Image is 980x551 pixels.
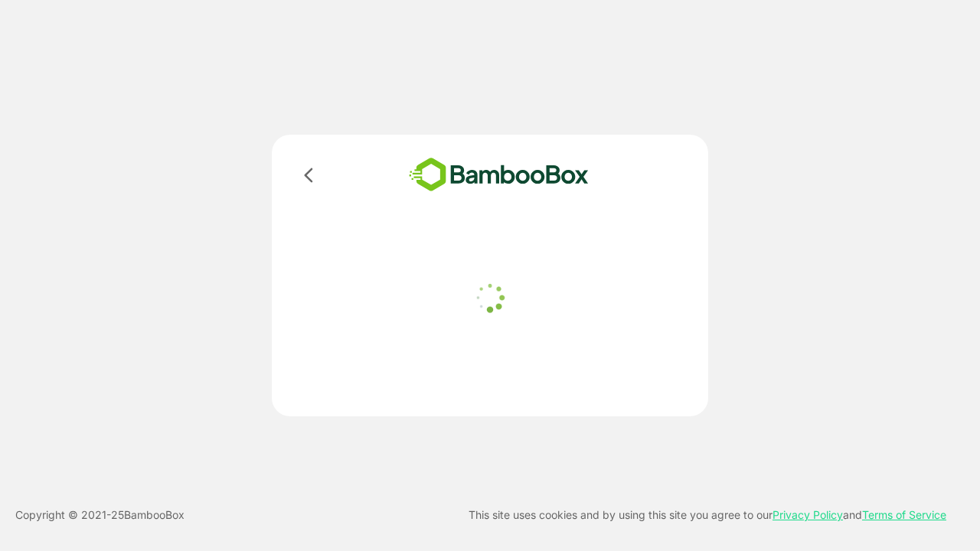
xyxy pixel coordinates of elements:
a: Terms of Service [862,508,946,521]
p: This site uses cookies and by using this site you agree to our and [469,506,946,524]
img: loader [471,279,509,317]
p: Copyright © 2021- 25 BambooBox [15,506,185,524]
a: Privacy Policy [773,508,843,521]
img: bamboobox [387,153,611,197]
